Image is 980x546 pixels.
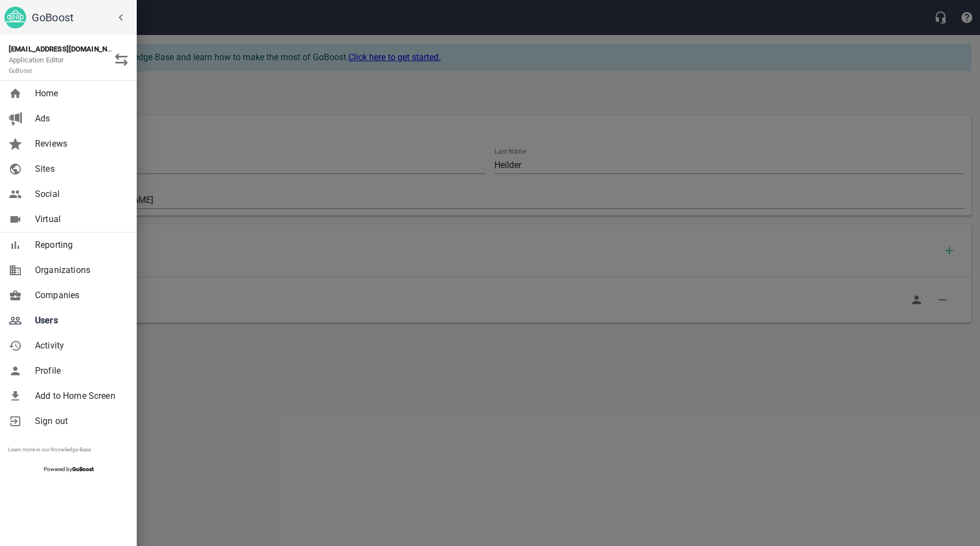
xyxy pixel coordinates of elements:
[9,45,124,53] strong: [EMAIL_ADDRESS][DOMAIN_NAME]
[35,213,124,226] span: Virtual
[35,239,124,252] span: Reporting
[35,314,124,327] span: Users
[35,390,124,403] span: Add to Home Screen
[35,339,124,352] span: Activity
[108,47,135,73] button: Switch Role
[35,264,124,277] span: Organizations
[9,56,64,75] span: Application Editor
[35,112,124,125] span: Ads
[32,9,132,26] h6: GoBoost
[8,446,91,452] a: Learn more in our Knowledge Base
[44,466,94,472] span: Powered by
[35,137,124,150] span: Reviews
[35,162,124,176] span: Sites
[72,466,94,472] strong: GoBoost
[9,67,32,74] small: GoBoost
[4,7,26,28] img: go_boost_head.png
[35,87,124,100] span: Home
[35,364,124,377] span: Profile
[35,415,124,428] span: Sign out
[35,289,124,302] span: Companies
[35,188,124,201] span: Social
